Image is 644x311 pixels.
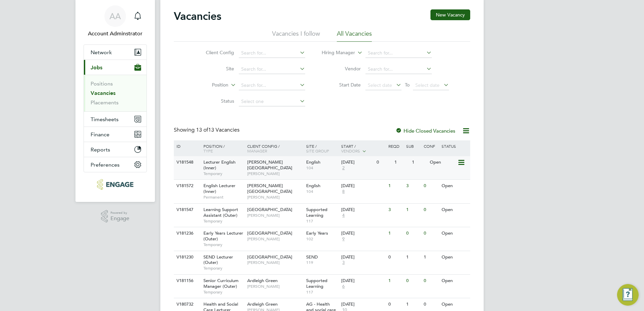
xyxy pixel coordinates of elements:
span: [PERSON_NAME] [247,213,303,218]
div: 1 [405,298,422,311]
a: Positions [91,80,113,87]
span: Early Years Lecturer (Outer) [203,230,243,242]
button: Timesheets [84,112,147,127]
div: Conf [422,140,440,152]
input: Search for... [239,48,305,58]
div: 1 [405,251,422,264]
span: 117 [306,218,338,224]
div: [DATE] [341,302,385,307]
span: [PERSON_NAME][GEOGRAPHIC_DATA] [247,159,292,171]
span: 6 [341,284,346,289]
span: 3 [341,260,346,266]
span: [GEOGRAPHIC_DATA] [247,230,292,236]
span: 104 [306,189,338,194]
div: [DATE] [341,160,373,165]
div: 0 [422,227,440,240]
button: New Vacancy [430,9,470,20]
div: V180732 [175,298,198,311]
a: Powered byEngage [101,210,130,223]
label: Start Date [322,82,361,88]
span: Network [91,49,112,56]
span: 102 [306,236,338,242]
span: Jobs [91,64,102,71]
span: Lecturer English (Inner) [203,159,235,171]
span: Learning Support Assistant (Outer) [203,207,238,218]
button: Engage Resource Center [617,284,639,306]
label: Hide Closed Vacancies [395,128,455,134]
span: 104 [306,165,338,171]
div: Start / [340,140,387,157]
span: Temporary [203,242,244,247]
span: SEND [306,254,318,260]
div: Open [428,156,457,169]
span: 117 [306,289,338,295]
span: Preferences [91,162,120,168]
span: [PERSON_NAME] [247,171,303,176]
div: 1 [393,156,410,169]
div: V181548 [175,156,198,169]
span: Site Group [306,148,329,153]
div: Open [440,251,469,264]
span: Temporary [203,218,244,224]
span: [PERSON_NAME] [247,195,303,200]
input: Select one [239,97,305,106]
span: [PERSON_NAME] [247,284,303,289]
span: 8 [341,189,346,195]
div: Open [440,180,469,192]
div: 1 [422,251,440,264]
div: 1 [387,227,404,240]
div: Showing [174,127,241,134]
span: 2 [341,165,346,171]
input: Search for... [365,48,432,58]
div: [DATE] [341,231,385,236]
span: [GEOGRAPHIC_DATA] [247,207,292,212]
li: All Vacancies [337,30,372,42]
h2: Vacancies [174,9,221,23]
div: 1 [387,275,404,287]
div: Reqd [387,140,404,152]
div: 0 [375,156,392,169]
div: Status [440,140,469,152]
div: Jobs [84,75,147,111]
span: Type [203,148,213,153]
span: Temporary [203,289,244,295]
li: Vacancies I follow [272,30,320,42]
div: 0 [405,227,422,240]
span: Manager [247,148,267,153]
span: Select date [415,82,440,88]
div: V181156 [175,275,198,287]
div: V181236 [175,227,198,240]
div: Site / [304,140,340,157]
span: Senior Curriculum Manager (Outer) [203,278,238,289]
a: AAAccount Adminstrator [84,5,147,38]
label: Hiring Manager [316,49,355,56]
button: Jobs [84,60,147,75]
div: Open [440,204,469,216]
button: Finance [84,127,147,142]
div: 0 [422,298,440,311]
div: Position / [198,140,246,157]
div: Open [440,227,469,240]
span: English Lecturer (Inner) [203,183,235,194]
input: Search for... [365,65,432,74]
button: Preferences [84,157,147,172]
input: Search for... [239,81,305,90]
div: [DATE] [341,183,385,189]
label: Position [190,82,228,89]
div: V181572 [175,180,198,192]
span: SEND Lecturer (Outer) [203,254,233,266]
img: protocol-logo-retina.png [97,179,133,190]
span: Temporary [203,266,244,271]
div: 3 [387,204,404,216]
div: 0 [387,298,404,311]
span: Permanent [203,195,244,200]
span: Account Adminstrator [84,30,147,38]
span: [PERSON_NAME][GEOGRAPHIC_DATA] [247,183,292,194]
div: [DATE] [341,254,385,260]
div: 3 [405,180,422,192]
span: Reports [91,146,110,153]
span: [GEOGRAPHIC_DATA] [247,254,292,260]
span: Ardleigh Green [247,301,278,307]
div: V181230 [175,251,198,264]
span: Early Years [306,230,328,236]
